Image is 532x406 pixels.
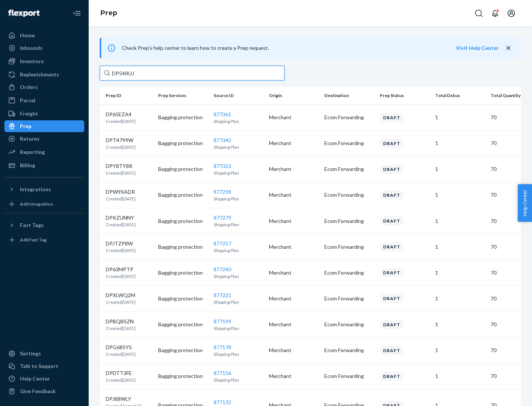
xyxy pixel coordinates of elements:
div: Integrations [20,186,51,193]
p: Created [DATE] [106,351,136,357]
button: Help Center [518,184,532,222]
div: Draft [380,320,404,329]
a: Reporting [4,146,84,158]
p: 1 [435,191,485,199]
p: Created [DATE] [106,377,136,383]
div: Inventory [20,58,44,65]
input: Search prep jobs [100,66,284,80]
div: Prep [20,123,31,130]
div: Draft [380,190,404,200]
p: Shipping Plan [214,170,263,176]
a: Inventory [4,55,84,67]
p: 1 [435,269,485,276]
a: Home [4,30,84,41]
p: Ecom Forwarding [324,114,374,121]
a: Orders [4,81,84,93]
p: Merchant [269,114,318,121]
p: Bagging protection [158,295,208,302]
p: DP65EZA4 [106,111,136,118]
p: Ecom Forwarding [324,372,374,380]
a: Prep [100,9,117,17]
div: Add Integration [20,201,53,207]
button: Fast Tags [4,219,84,231]
th: Origin [266,87,321,104]
p: DPDTT3FE [106,369,136,377]
p: DPJ88WLY [106,395,152,403]
th: Prep Status [377,87,432,104]
th: Destination [321,87,377,104]
p: Bagging protection [158,372,208,380]
a: 877178 [214,344,231,350]
div: Replenishments [20,71,59,78]
p: Bagging protection [158,217,208,225]
div: Draft [380,372,404,381]
ol: breadcrumbs [95,3,123,24]
div: Settings [20,350,41,357]
div: Give Feedback [20,388,56,395]
p: Bagging protection [158,140,208,147]
a: Add Fast Tag [4,234,84,246]
a: 877221 [214,292,231,298]
a: 877156 [214,370,231,376]
div: Draft [380,113,404,122]
p: Shipping Plan [214,377,263,383]
p: 1 [435,372,485,380]
div: Draft [380,242,404,251]
div: Home [20,32,35,39]
p: Bagging protection [158,114,208,121]
p: Bagging protection [158,321,208,328]
div: Freight [20,110,38,117]
div: Draft [380,165,404,174]
div: Fast Tags [20,221,44,229]
p: Created [DATE] [106,299,136,305]
p: Merchant [269,295,318,302]
p: 1 [435,165,485,173]
div: Add Fast Tag [20,237,47,243]
p: DPY8TY8R [106,162,136,170]
p: 1 [435,347,485,354]
p: DPG685YS [106,344,136,351]
div: Reporting [20,148,45,156]
div: Inbounds [20,44,42,52]
p: 1 [435,114,485,121]
a: Parcel [4,94,84,106]
p: 1 [435,243,485,251]
div: Orders [20,83,38,91]
button: Open Search Box [471,6,486,21]
p: Merchant [269,372,318,380]
div: Parcel [20,97,35,104]
button: Open notifications [488,6,502,21]
p: Merchant [269,140,318,147]
p: DPJTZP8W [106,240,136,247]
th: Total Dskus [432,87,488,104]
a: 877257 [214,240,231,247]
a: Prep [4,120,84,132]
p: Shipping Plan [214,118,263,124]
a: 877199 [214,318,231,324]
p: Ecom Forwarding [324,191,374,199]
button: Close Navigation [69,6,84,21]
a: 877323 [214,163,231,169]
button: Visit Help Center [456,44,499,52]
div: Draft [380,294,404,303]
p: Created [DATE] [106,144,136,150]
th: Source ID [211,87,266,104]
button: Give Feedback [4,385,84,397]
a: Replenishments [4,69,84,80]
p: Shipping Plan [214,144,263,150]
p: Bagging protection [158,165,208,173]
p: Created [DATE] [106,325,136,331]
p: Shipping Plan [214,247,263,254]
p: DPW9XADR [106,188,136,196]
a: 877342 [214,137,231,143]
p: Shipping Plan [214,351,263,357]
p: Created [DATE] [106,247,136,254]
p: Created [DATE] [106,221,136,228]
p: Ecom Forwarding [324,269,374,276]
p: Ecom Forwarding [324,140,374,147]
p: Created [DATE] [106,273,136,279]
p: Ecom Forwarding [324,217,374,225]
a: Inbounds [4,42,84,54]
p: DPT4799W [106,137,136,144]
p: Ecom Forwarding [324,165,374,173]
